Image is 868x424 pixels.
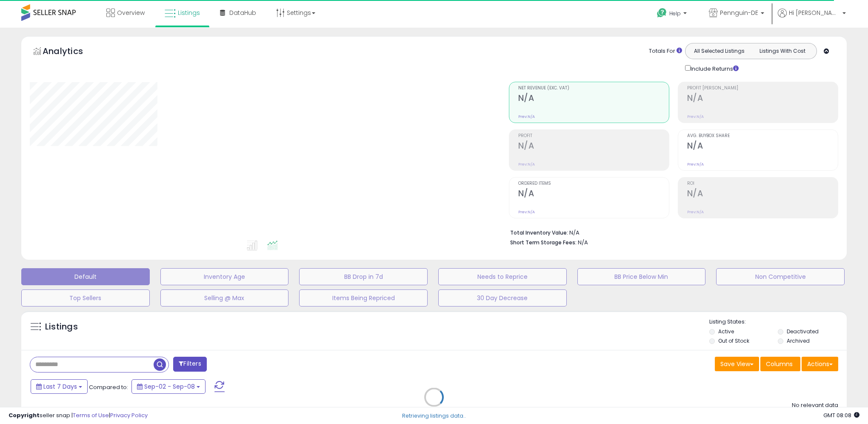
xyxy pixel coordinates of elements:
[688,46,751,57] button: All Selected Listings
[117,9,145,17] span: Overview
[789,9,840,17] span: Hi [PERSON_NAME]
[510,239,577,246] b: Short Term Storage Fees:
[687,181,838,186] span: ROI
[716,268,845,285] button: Non Competitive
[518,189,669,200] h2: N/A
[518,209,535,215] small: Prev: N/A
[9,412,148,420] div: seller snap | |
[669,10,681,17] span: Help
[43,45,100,59] h5: Analytics
[178,9,200,17] span: Listings
[160,289,289,307] button: Selling @ Max
[21,289,150,307] button: Top Sellers
[577,268,706,285] button: BB Price Below Min
[687,189,838,200] h2: N/A
[518,162,535,167] small: Prev: N/A
[229,9,256,17] span: DataHub
[578,238,588,246] span: N/A
[778,9,846,28] a: Hi [PERSON_NAME]
[438,289,567,307] button: 30 Day Decrease
[510,227,832,237] li: N/A
[687,114,704,119] small: Prev: N/A
[687,134,838,138] span: Avg. Buybox Share
[687,209,704,215] small: Prev: N/A
[9,411,40,419] strong: Copyright
[518,141,669,152] h2: N/A
[751,46,814,57] button: Listings With Cost
[402,412,466,420] div: Retrieving listings data..
[687,93,838,105] h2: N/A
[518,181,669,186] span: Ordered Items
[299,268,428,285] button: BB Drop in 7d
[518,114,535,119] small: Prev: N/A
[438,268,567,285] button: Needs to Reprice
[510,229,568,236] b: Total Inventory Value:
[518,93,669,105] h2: N/A
[657,8,667,18] i: Get Help
[518,134,669,138] span: Profit
[649,47,682,55] div: Totals For
[21,268,150,285] button: Default
[679,63,749,73] div: Include Returns
[650,1,695,28] a: Help
[160,268,289,285] button: Inventory Age
[720,9,758,17] span: Pennguin-DE
[687,162,704,167] small: Prev: N/A
[687,141,838,152] h2: N/A
[518,86,669,91] span: Net Revenue (Exc. VAT)
[299,289,428,307] button: Items Being Repriced
[687,86,838,91] span: Profit [PERSON_NAME]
